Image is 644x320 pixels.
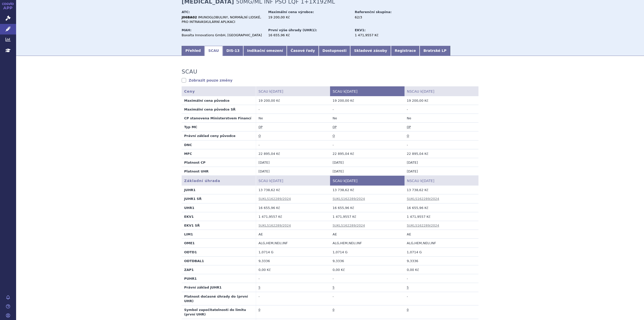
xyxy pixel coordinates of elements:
th: NSCAU k [404,176,478,186]
span: [DATE] [422,179,434,183]
strong: UHR1 [184,206,194,210]
a: Bratrské LP [420,46,450,56]
td: 9,3336 [256,256,330,265]
td: - [330,105,404,114]
td: 16 655,96 Kč [330,203,404,212]
strong: Platnost UHR [184,169,209,173]
td: 19 200,00 Kč [404,96,478,105]
td: - [330,274,404,283]
strong: Maximální cena původce SŘ [184,108,235,111]
a: SUKLS162289/2024 [259,224,291,227]
abbr: regulace obchodní přirážky, výrobní cena nepodléhá regulaci podle cenového předpisu MZ ČR [259,125,263,129]
a: Indikační omezení [243,46,287,56]
strong: CP stanovena Ministerstvem Financí [184,116,251,120]
td: 19 200,00 Kč [256,96,330,105]
strong: MAH: [182,28,191,32]
strong: ZAP1 [184,268,194,272]
td: AE [256,230,330,239]
th: NSCAU k [404,86,478,96]
td: 0,00 Kč [404,265,478,274]
td: Ne [256,114,330,123]
td: ALG,HEM,NEU,INF [256,239,330,247]
strong: J06BA02 [182,15,197,19]
td: - [256,292,330,305]
strong: ODTD1 [184,250,197,254]
th: SCAU k [330,86,404,96]
abbr: ohlášená cena původce [407,134,409,138]
strong: MFC [184,152,192,156]
strong: Platnost dočasné úhrady do (první UHR) [184,295,248,303]
strong: OME1 [184,241,195,245]
td: ALG,HEM,NEU,INF [404,239,478,247]
td: 9,3336 [404,256,478,265]
abbr: regulace obchodní přirážky, výrobní cena nepodléhá regulaci podle cenového předpisu MZ ČR [407,125,411,129]
div: 1 471,9557 Kč [355,33,411,38]
td: 13 738,62 Kč [404,186,478,194]
td: AE [404,230,478,239]
td: Ne [330,114,404,123]
td: - [256,274,330,283]
abbr: regulace obchodní přirážky, výrobní cena nepodléhá regulaci podle cenového předpisu MZ ČR [333,125,337,129]
td: - [404,292,478,305]
td: - [330,140,404,149]
strong: JUHR1 SŘ [184,197,202,201]
td: 1,0714 G [330,247,404,256]
td: 16 655,96 Kč [256,203,330,212]
span: [DATE] [422,89,434,93]
td: 1 471,9557 Kč [330,212,404,221]
strong: ATC: [182,10,190,14]
a: Registrace [391,46,420,56]
strong: EKV1 [184,215,194,219]
td: 9,3336 [330,256,404,265]
h3: SCAU [182,68,197,75]
td: [DATE] [330,167,404,176]
abbr: přípravky, které se nevydávají pacientovi v lékárně (LIM: A, D, S, C1, C2, C3) [259,308,260,312]
td: 13 738,62 Kč [330,186,404,194]
strong: Maximální cena výrobce: [268,10,314,14]
a: Dostupnosti [319,46,350,56]
th: SCAU k [330,176,404,186]
a: SUKLS162289/2024 [333,197,365,201]
td: - [256,140,330,149]
strong: První výše úhrady (UHR1): [268,28,317,32]
td: AE [330,230,404,239]
strong: LIM1 [184,232,193,236]
td: 0,00 Kč [256,265,330,274]
strong: Referenční skupina: [355,10,391,14]
strong: DNC [184,143,192,147]
td: 22 895,04 Kč [404,149,478,158]
strong: Platnost CP [184,161,206,164]
td: [DATE] [404,158,478,167]
a: SUKLS162289/2024 [259,197,291,201]
span: [DATE] [271,89,283,93]
strong: Právní základ ceny původce [184,134,235,138]
td: 1,0714 G [404,247,478,256]
div: 19 200,00 Kč [268,15,350,20]
span: [DATE] [271,179,283,183]
td: - [256,105,330,114]
span: [DATE] [346,179,357,183]
th: Ceny [182,86,256,96]
strong: PUHR1 [184,277,197,280]
strong: EKV1: [355,28,366,32]
td: 0,00 Kč [330,265,404,274]
a: SUKLS162289/2024 [333,224,365,227]
div: Baxalta Innovations GmbH, [GEOGRAPHIC_DATA] [182,33,263,38]
abbr: ohlášená cena původce [259,134,261,138]
td: 13 738,62 Kč [256,186,330,194]
div: 62/3 [355,15,411,20]
a: Skladové zásoby [350,46,391,56]
span: IMUNOGLOBULINY, NORMÁLNÍ LIDSKÉ, PRO INTRAVASKULÁRNÍ APLIKACI [182,15,261,24]
td: - [404,105,478,114]
a: Časové řady [287,46,319,56]
td: 22 895,04 Kč [256,149,330,158]
td: 22 895,04 Kč [330,149,404,158]
td: [DATE] [256,167,330,176]
td: - [330,292,404,305]
td: [DATE] [404,167,478,176]
abbr: stanovena nebo změněna ve správním řízení podle zákona č. 48/1997 Sb. ve znění účinném od 1.1.2008 [407,286,409,290]
strong: EKV1 SŘ [184,224,200,227]
abbr: stanovena nebo změněna ve správním řízení podle zákona č. 48/1997 Sb. ve znění účinném od 1.1.2008 [259,286,260,290]
th: Základní úhrada [182,176,256,186]
abbr: přípravky, které se nevydávají pacientovi v lékárně (LIM: A, D, S, C1, C2, C3) [333,308,334,312]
